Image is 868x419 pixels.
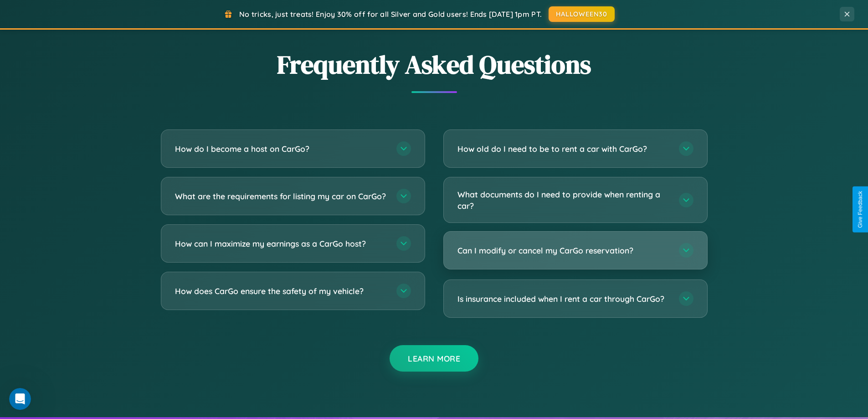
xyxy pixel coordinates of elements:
[161,47,708,82] h2: Frequently Asked Questions
[239,10,542,19] span: No tricks, just treats! Enjoy 30% off for all Silver and Gold users! Ends [DATE] 1pm PT.
[175,143,387,155] h3: How do I become a host on CarGo?
[857,191,863,228] div: Give Feedback
[457,189,670,211] h3: What documents do I need to provide when renting a car?
[457,245,670,256] h3: Can I modify or cancel my CarGo reservation?
[457,293,670,305] h3: Is insurance included when I rent a car through CarGo?
[175,285,387,297] h3: How does CarGo ensure the safety of my vehicle?
[390,345,478,372] button: Learn More
[9,388,31,410] iframe: Intercom live chat
[457,143,670,155] h3: How old do I need to be to rent a car with CarGo?
[175,238,387,249] h3: How can I maximize my earnings as a CarGo host?
[175,191,387,202] h3: What are the requirements for listing my car on CarGo?
[549,6,615,22] button: HALLOWEEN30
